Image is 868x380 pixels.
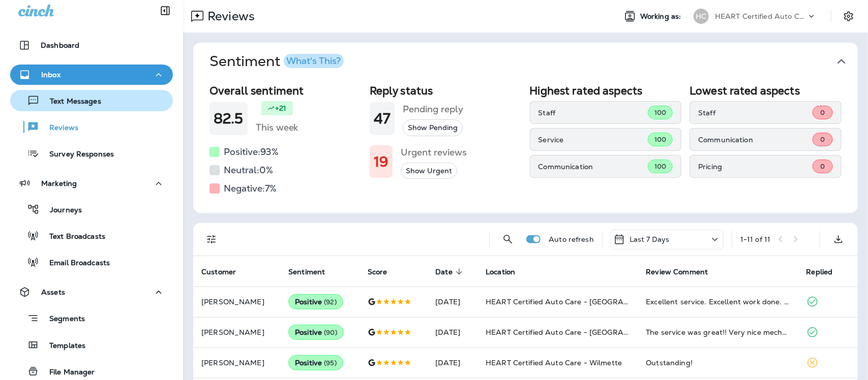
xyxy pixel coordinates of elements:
[39,368,95,377] p: File Manager
[224,144,279,160] h5: Positive: 93 %
[41,41,79,49] p: Dashboard
[698,136,813,144] p: Communication
[288,267,338,276] span: Sentiment
[151,1,179,21] button: Collapse Sidebar
[538,163,648,171] p: Communication
[288,325,344,340] div: Positive
[435,267,466,276] span: Date
[39,232,105,242] p: Text Broadcasts
[201,267,249,276] span: Customer
[41,288,65,296] p: Assets
[427,317,477,347] td: [DATE]
[828,229,849,249] button: Export as CSV
[486,268,515,276] span: Location
[370,84,522,97] h2: Reply status
[10,225,173,246] button: Text Broadcasts
[209,53,344,70] h1: Sentiment
[806,267,846,276] span: Replied
[39,150,114,160] p: Survey Responses
[201,298,272,306] p: [PERSON_NAME]
[275,103,286,113] p: +21
[630,235,670,243] p: Last 7 Days
[820,135,825,144] span: 0
[806,268,833,276] span: Replied
[820,108,825,117] span: 0
[646,358,790,368] div: Outstanding!
[41,71,61,79] p: Inbox
[10,90,173,111] button: Text Messages
[10,282,173,302] button: Assets
[224,180,277,197] h5: Negative: 7 %
[698,163,813,171] p: Pricing
[715,12,806,20] p: HEART Certified Auto Care
[224,162,273,178] h5: Neutral: 0 %
[646,267,721,276] span: Review Comment
[368,267,401,276] span: Score
[538,136,648,144] p: Service
[201,43,866,80] button: SentimentWhat's This?
[403,119,463,136] button: Show Pending
[498,229,518,249] button: Search Reviews
[690,84,842,97] h2: Lowest rated aspects
[374,153,388,170] h1: 19
[538,109,648,117] p: Staff
[401,144,467,161] h5: Urgent reviews
[201,229,222,249] button: Filters
[486,358,622,367] span: HEART Certified Auto Care - Wilmette
[401,163,457,179] button: Show Urgent
[286,56,341,66] div: What's This?
[654,135,666,144] span: 100
[654,162,666,171] span: 100
[10,334,173,356] button: Templates
[10,173,173,194] button: Marketing
[740,235,770,243] div: 1 - 11 of 11
[427,287,477,317] td: [DATE]
[40,97,101,107] p: Text Messages
[39,341,85,351] p: Templates
[201,268,236,276] span: Customer
[40,206,82,215] p: Journeys
[10,199,173,220] button: Journeys
[654,108,666,117] span: 100
[486,267,528,276] span: Location
[646,297,790,307] div: Excellent service. Excellent work done. Very reasonably priced. Absolutely my go to place for aut...
[530,84,682,97] h2: Highest rated aspects
[646,327,790,337] div: The service was great!! Very nice mechanics the work was done in a timely manner. I will be back ...
[203,9,255,24] p: Reviews
[840,7,858,25] button: Settings
[10,307,173,329] button: Segments
[694,9,709,24] div: HC
[214,110,244,127] h1: 82.5
[486,297,668,306] span: HEART Certified Auto Care - [GEOGRAPHIC_DATA]
[288,268,325,276] span: Sentiment
[39,259,110,268] p: Email Broadcasts
[201,359,272,367] p: [PERSON_NAME]
[10,251,173,273] button: Email Broadcasts
[368,268,387,276] span: Score
[39,123,78,133] p: Reviews
[10,65,173,85] button: Inbox
[486,328,668,337] span: HEART Certified Auto Care - [GEOGRAPHIC_DATA]
[435,268,453,276] span: Date
[820,162,825,171] span: 0
[698,109,813,117] p: Staff
[324,298,337,306] span: ( 92 )
[288,355,343,370] div: Positive
[403,101,463,117] h5: Pending reply
[288,294,343,309] div: Positive
[374,110,391,127] h1: 47
[427,347,477,378] td: [DATE]
[10,116,173,138] button: Reviews
[10,35,173,55] button: Dashboard
[193,80,858,213] div: SentimentWhat's This?
[256,119,298,136] h5: This week
[284,54,344,68] button: What's This?
[41,179,77,187] p: Marketing
[324,328,337,337] span: ( 90 )
[209,84,362,97] h2: Overall sentiment
[39,314,85,325] p: Segments
[324,359,337,367] span: ( 95 )
[646,268,708,276] span: Review Comment
[10,143,173,164] button: Survey Responses
[549,235,594,243] p: Auto refresh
